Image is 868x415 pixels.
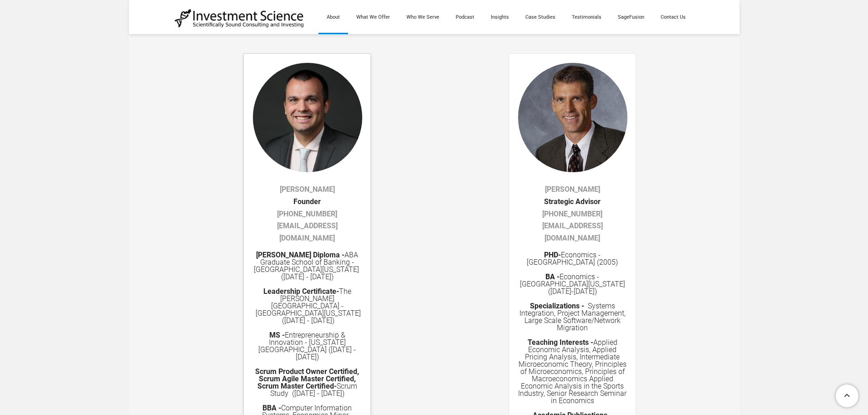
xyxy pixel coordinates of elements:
[280,185,335,194] a: [PERSON_NAME]
[277,210,337,218] a: ​[PHONE_NUMBER]​
[175,8,304,28] img: Investment Science | NYC Consulting Services
[262,404,281,412] strong: ​BBA -
[254,287,361,325] span: The [PERSON_NAME][GEOGRAPHIC_DATA] - [GEOGRAPHIC_DATA][US_STATE] ([DATE] - [DATE])
[254,251,361,281] font: ABA Graduate School of Banking - [GEOGRAPHIC_DATA][US_STATE] ([DATE] - [DATE])
[518,338,627,405] span: Applied Economic Analysis, Applied Pricing Analysis, Intermediate Microeconomic Theory, Principle...
[545,272,560,281] font: BA -
[518,63,627,172] img: ​Strategic Advisor Dr. Weinbach
[253,63,362,227] img: Project Management Michael Kelly
[545,185,600,194] a: [PERSON_NAME]
[542,221,603,242] a: [EMAIL_ADDRESS][DOMAIN_NAME]
[542,210,602,218] a: ​​[PHONE_NUMBER]
[527,251,618,266] span: Economics - [GEOGRAPHIC_DATA] (2005)
[270,382,357,398] span: Scrum Study ([DATE] - [DATE])
[256,251,344,259] strong: [PERSON_NAME] Diploma -
[528,338,593,347] strong: Teaching Interests -
[544,251,558,259] font: PHD
[519,302,626,347] span: Systems Integration, Project Management, Large Scale Software/Network Migration
[277,221,338,242] a: [EMAIL_ADDRESS][DOMAIN_NAME]
[558,251,561,259] strong: -
[530,302,584,310] font: Specializations -
[518,184,627,245] div: ​​Strategic Advisor ​
[832,381,863,410] a: To Top
[520,272,625,296] span: Economics - [GEOGRAPHIC_DATA][US_STATE] ([DATE]-[DATE])
[258,331,356,361] font: Entrepreneurship & Innovation - [US_STATE][GEOGRAPHIC_DATA] ([DATE] - [DATE])
[269,331,285,339] strong: MS -
[336,287,339,296] strong: -
[255,367,359,390] strong: Scrum Product Owner Certified, Scrum Agile Master Certified, Scrum Master Certified
[334,382,337,390] strong: -
[253,184,361,245] div: ​Founder
[263,287,336,296] strong: Leadership Certificate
